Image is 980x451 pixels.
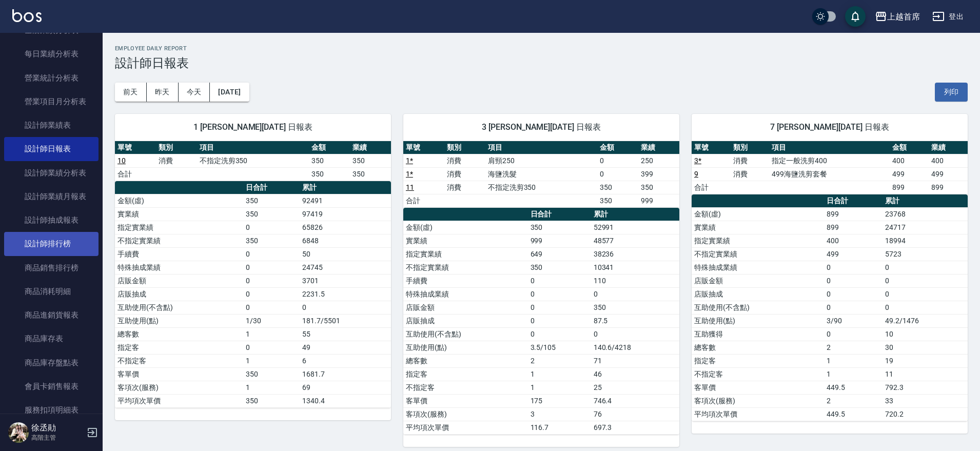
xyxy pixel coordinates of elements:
[4,375,99,398] a: 會員卡銷售報表
[243,261,300,274] td: 0
[591,341,679,354] td: 140.6/4218
[115,181,391,408] table: a dense table
[824,301,883,314] td: 0
[309,141,350,154] th: 金額
[115,327,243,341] td: 總客數
[824,261,883,274] td: 0
[4,66,99,90] a: 營業統計分析表
[824,341,883,354] td: 2
[824,367,883,381] td: 1
[591,301,679,314] td: 350
[403,301,528,314] td: 店販金額
[115,274,243,287] td: 店販金額
[731,154,770,167] td: 消費
[115,301,243,314] td: 互助使用(不含點)
[638,181,679,194] td: 350
[528,407,591,421] td: 3
[300,394,391,407] td: 1340.4
[929,181,968,194] td: 899
[597,194,638,207] td: 350
[597,181,638,194] td: 350
[4,351,99,375] a: 商品庫存盤點表
[528,381,591,394] td: 1
[824,274,883,287] td: 0
[243,247,300,261] td: 0
[692,394,824,407] td: 客項次(服務)
[115,207,243,221] td: 實業績
[591,208,679,221] th: 累計
[403,381,528,394] td: 不指定客
[485,167,597,181] td: 海鹽洗髮
[528,354,591,367] td: 2
[4,90,99,113] a: 營業項目月分析表
[403,341,528,354] td: 互助使用(點)
[591,261,679,274] td: 10341
[704,122,955,132] span: 7 [PERSON_NAME][DATE] 日報表
[591,274,679,287] td: 110
[243,367,300,381] td: 350
[890,181,929,194] td: 899
[883,381,968,394] td: 792.3
[824,287,883,301] td: 0
[883,327,968,341] td: 10
[591,421,679,434] td: 697.3
[528,421,591,434] td: 116.7
[115,287,243,301] td: 店販抽成
[692,301,824,314] td: 互助使用(不含點)
[300,327,391,341] td: 55
[694,170,698,178] a: 9
[403,287,528,301] td: 特殊抽成業績
[528,327,591,341] td: 0
[528,234,591,247] td: 999
[115,221,243,234] td: 指定實業績
[309,154,350,167] td: 350
[591,314,679,327] td: 87.5
[403,367,528,381] td: 指定客
[824,234,883,247] td: 400
[528,341,591,354] td: 3.5/105
[243,221,300,234] td: 0
[845,6,866,27] button: save
[4,185,99,208] a: 設計師業績月報表
[243,274,300,287] td: 0
[115,341,243,354] td: 指定客
[300,181,391,194] th: 累計
[769,167,890,181] td: 499海鹽洗剪套餐
[692,141,968,194] table: a dense table
[243,341,300,354] td: 0
[692,261,824,274] td: 特殊抽成業績
[243,181,300,194] th: 日合計
[115,367,243,381] td: 客單價
[692,274,824,287] td: 店販金額
[824,247,883,261] td: 499
[824,354,883,367] td: 1
[300,234,391,247] td: 6848
[883,234,968,247] td: 18994
[403,194,444,207] td: 合計
[883,247,968,261] td: 5723
[528,274,591,287] td: 0
[528,208,591,221] th: 日合計
[403,274,528,287] td: 手續費
[300,381,391,394] td: 69
[692,381,824,394] td: 客單價
[883,314,968,327] td: 49.2/1476
[403,247,528,261] td: 指定實業績
[309,167,350,181] td: 350
[403,314,528,327] td: 店販抽成
[638,154,679,167] td: 250
[300,221,391,234] td: 65826
[692,141,731,154] th: 單號
[528,261,591,274] td: 350
[591,407,679,421] td: 76
[883,261,968,274] td: 0
[115,141,156,154] th: 單號
[824,194,883,208] th: 日合計
[4,208,99,232] a: 設計師抽成報表
[824,394,883,407] td: 2
[115,194,243,207] td: 金額(虛)
[890,141,929,154] th: 金額
[824,407,883,421] td: 449.5
[929,167,968,181] td: 499
[824,327,883,341] td: 0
